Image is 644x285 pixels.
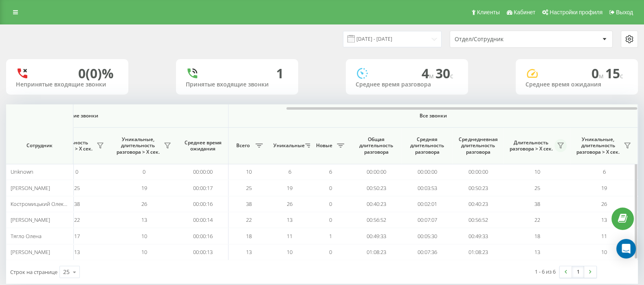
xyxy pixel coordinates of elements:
span: 38 [246,200,252,208]
span: 10 [141,232,147,240]
span: 11 [287,232,292,240]
td: 00:40:23 [453,196,503,212]
span: 19 [141,184,147,192]
div: 25 [63,268,70,276]
span: Длительность разговора > Х сек. [508,139,554,152]
span: 25 [534,184,540,192]
td: 00:00:00 [178,164,229,180]
div: 1 - 6 из 6 [535,267,556,276]
span: 0 [591,64,605,82]
td: 00:00:00 [351,164,402,180]
span: Уникальные, длительность разговора > Х сек. [575,136,621,155]
td: 00:03:53 [402,180,453,196]
span: 18 [246,232,252,240]
div: Отдел/Сотрудник [455,36,552,43]
span: Тягло Олена [11,232,42,240]
span: Средняя длительность разговора [408,136,446,155]
td: 00:00:14 [178,212,229,228]
span: Выход [616,9,633,15]
span: Клиенты [477,9,500,15]
span: 19 [287,184,292,192]
span: 30 [435,64,453,82]
span: 6 [288,168,291,175]
span: 0 [75,168,78,175]
span: 26 [287,200,292,208]
span: 22 [74,216,80,223]
span: 38 [534,200,540,208]
td: 00:00:00 [402,164,453,180]
span: 1 [329,232,332,240]
span: 10 [601,248,607,256]
td: 00:40:23 [351,196,402,212]
div: Среднее время разговора [356,81,458,88]
td: 00:49:33 [351,228,402,244]
span: Сотрудник [13,142,66,149]
span: 0 [329,184,332,192]
span: 10 [534,168,540,175]
td: 00:00:16 [178,196,229,212]
div: Непринятые входящие звонки [16,81,119,88]
span: м [429,71,435,80]
td: 00:56:52 [351,212,402,228]
span: Настройки профиля [549,9,602,15]
div: Open Intercom Messenger [616,239,636,258]
span: 6 [603,168,606,175]
span: 0 [143,168,145,175]
span: 15 [605,64,623,82]
td: 00:50:23 [453,180,503,196]
span: 10 [141,248,147,256]
span: 26 [141,200,147,208]
div: 0 (0)% [78,66,114,81]
div: Принятые входящие звонки [186,81,288,88]
span: [PERSON_NAME] [11,248,50,256]
span: 13 [74,248,80,256]
span: 6 [329,168,332,175]
span: Unknown [11,168,33,175]
span: Кабинет [514,9,535,15]
span: 25 [246,184,252,192]
span: 10 [246,168,252,175]
span: Новые [314,142,334,149]
span: [PERSON_NAME] [11,184,50,192]
span: Все звонки [253,113,613,119]
td: 00:00:13 [178,244,229,260]
span: 4 [422,64,435,82]
span: 13 [287,216,292,223]
span: 25 [74,184,80,192]
span: Общая длительность разговора [357,136,396,155]
span: Уникальные, длительность разговора > Х сек. [114,136,161,155]
span: 0 [329,200,332,208]
span: 19 [601,184,607,192]
span: 10 [287,248,292,256]
span: c [450,71,453,80]
span: 18 [534,232,540,240]
span: Уникальные [273,142,303,149]
td: 01:08:23 [453,244,503,260]
td: 00:07:36 [402,244,453,260]
div: 1 [276,66,284,81]
td: 00:05:30 [402,228,453,244]
span: Среднедневная длительность разговора [459,136,497,155]
td: 00:00:16 [178,228,229,244]
span: 11 [601,232,607,240]
td: 00:00:00 [453,164,503,180]
span: 13 [601,216,607,223]
span: 22 [534,216,540,223]
span: 13 [246,248,252,256]
td: 00:50:23 [351,180,402,196]
td: 00:49:33 [453,228,503,244]
span: c [620,71,623,80]
span: [PERSON_NAME] [11,216,50,223]
td: 00:00:17 [178,180,229,196]
span: 13 [534,248,540,256]
span: 17 [74,232,80,240]
span: Костромицький Олександр [11,200,78,208]
span: 26 [601,200,607,208]
td: 00:07:07 [402,212,453,228]
div: Среднее время ожидания [525,81,628,88]
span: м [599,71,605,80]
a: 1 [572,266,584,278]
span: Всего [233,142,253,149]
span: Строк на странице [10,268,57,276]
span: 22 [246,216,252,223]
